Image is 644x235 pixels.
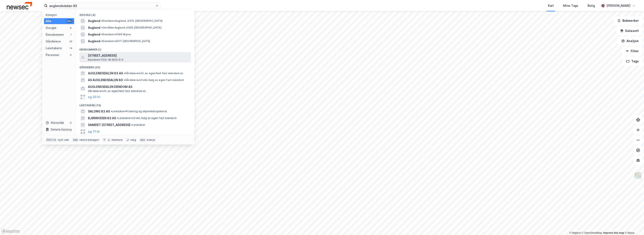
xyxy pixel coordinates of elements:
span: • [124,78,125,82]
span: AUGLENDSDALEN EIENDOM AS [88,84,189,89]
div: 1 [69,33,72,36]
div: Delete history [51,127,72,132]
div: Gårdeiere (23) [76,62,194,70]
div: Eiendommer (1) [76,45,194,52]
a: Mapbox [569,231,581,234]
span: Augland [88,25,100,30]
img: Z [634,172,642,180]
button: Tags [623,57,642,66]
iframe: Chat Widget [623,215,644,235]
span: Gårdeiere • Utl. av egen/leid fast eiendom el. [124,72,183,75]
div: markere [112,138,123,142]
div: Kategori [46,13,74,16]
div: [PERSON_NAME] [606,3,630,8]
a: Mapbox homepage [1,229,20,234]
div: Historikk [46,120,64,125]
span: AUGLENDSDALEN 83 AS [88,71,123,76]
span: AS AUGLENDSDALEN 80 [88,78,123,83]
span: • [117,116,118,120]
div: Gårdeiere [46,39,61,44]
div: 23 [69,40,72,43]
span: Eiendom • 4017 [GEOGRAPHIC_DATA] [101,40,150,43]
span: Auglend [88,39,100,44]
div: 99+ [67,19,72,23]
a: Improve this map [603,231,624,234]
div: Kart [548,3,554,8]
div: 0 [69,121,72,124]
div: Leietakere (74) [76,100,194,108]
div: Eiendommer [46,32,64,37]
span: [STREET_ADDRESS] [88,53,189,58]
span: Eiendom • Auglend, 4374 [GEOGRAPHIC_DATA] [101,19,162,23]
span: SAMEIET [STREET_ADDRESS] [88,122,130,127]
span: BJØRNVEIEN 83 AS [88,116,116,121]
span: Eiendom • 1103-18-833-0-0 [88,58,124,61]
div: tab [72,138,79,142]
span: Gårdeiere • Utvikl./salg av egen fast eiendom [124,78,184,82]
div: Google (4) [76,10,194,18]
a: OpenStreetMap [582,231,602,234]
span: • [124,72,125,75]
div: Personer [46,52,59,57]
button: Filter [622,47,642,55]
button: Analyse [618,37,642,45]
input: Søk på adresse, matrikkel, gårdeiere, leietakere eller personer [48,3,155,9]
span: SALONG 83 AS [88,109,110,114]
span: Leietaker • Frisering og skjønnhetspleie el. [111,110,168,113]
div: esc [139,138,146,142]
button: Bokmerker [614,16,642,25]
img: newsec-logo.f6e21ccffca1b3a03d2d.png [7,2,32,9]
span: • [101,26,102,29]
div: Leietakere [46,46,62,51]
span: • [101,33,102,36]
button: og 20 til [88,94,100,100]
button: Datasett [617,27,642,35]
span: Auglend [88,18,100,23]
span: • [101,19,102,22]
div: Kontrollprogram for chat [623,215,644,235]
div: Bolig [588,3,595,8]
span: Leietaker • Utvikl./salg av egen fast eiendom [117,116,177,120]
div: neste kategori [79,138,99,142]
span: Område • Augland, 4620 [GEOGRAPHIC_DATA] [101,26,161,29]
span: Auglend [88,32,100,37]
div: nytt søk [58,138,69,142]
div: Alle [46,19,51,24]
span: Leietaker [131,123,145,127]
div: 4 [69,26,72,30]
div: 0 [69,53,72,57]
div: Ctrl + k [46,138,57,142]
span: • [111,110,112,113]
span: Gårdeiere • Utl. av egen/leid fast eiendom el. [88,89,146,93]
div: velg [130,138,136,142]
div: Google [46,25,56,30]
span: • [101,40,102,43]
div: 74 [69,46,72,50]
button: og 71 til [88,129,100,134]
div: Mine Tags [563,3,578,8]
span: Eiendom • 4346 Bryne [101,33,131,36]
div: avbryt [147,138,155,142]
span: • [131,123,132,126]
